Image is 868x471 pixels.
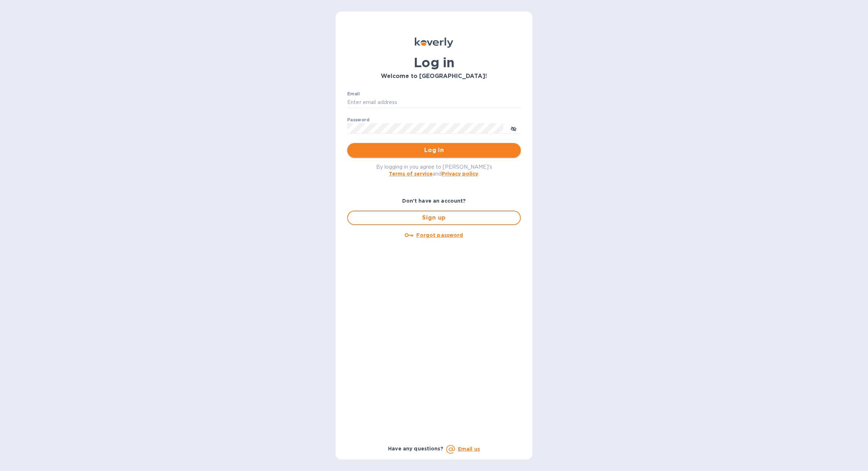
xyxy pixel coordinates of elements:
label: Password [347,118,369,122]
a: Email us [458,446,480,452]
u: Forgot password [416,232,463,238]
img: Koverly [415,38,453,48]
a: Terms of service [389,171,433,177]
span: Log in [353,146,515,155]
h1: Log in [347,55,521,70]
button: Sign up [347,211,521,225]
button: Log in [347,143,521,157]
a: Privacy policy [442,171,478,177]
span: Sign up [354,213,514,222]
label: Email [347,92,360,96]
input: Enter email address [347,97,521,108]
span: By logging in you agree to [PERSON_NAME]'s and . [376,164,492,177]
b: Don't have an account? [402,198,466,204]
b: Have any questions? [388,446,443,451]
h3: Welcome to [GEOGRAPHIC_DATA]! [347,73,521,80]
button: toggle password visibility [506,121,521,135]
